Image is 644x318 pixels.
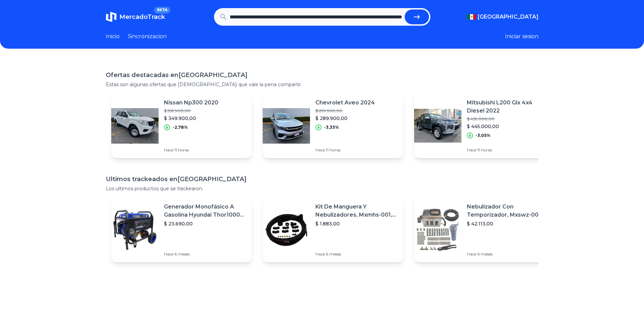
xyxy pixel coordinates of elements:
[106,70,539,80] h1: Ofertas destacadas en [GEOGRAPHIC_DATA]
[263,102,310,149] img: Featured image
[505,32,539,41] button: Iniciar sesion
[106,185,539,192] p: Los ultimos productos que se trackearon.
[263,206,310,253] img: Featured image
[111,93,252,158] a: Featured imageNissan Np300 2020$ 359.900,00$ 349.900,00-2,78%Hace 11 horas
[106,32,120,41] a: Inicio
[476,133,491,138] p: -3,05%
[315,99,375,107] p: Chevrolet Aveo 2024
[164,108,218,114] p: $ 359.900,00
[106,11,117,22] img: MercadoTrack
[467,203,549,219] p: Nebulizador Con Temporizador, Mxswz-009, 50m, 40 Boquillas
[106,81,539,88] p: Estas son algunas ofertas que [DEMOGRAPHIC_DATA] que vale la pena compartir.
[164,99,218,107] p: Nissan Np300 2020
[315,220,398,227] p: $ 1.883,00
[414,197,555,262] a: Featured imageNebulizador Con Temporizador, Mxswz-009, 50m, 40 Boquillas$ 42.113,00Hace 6 meses
[414,206,461,253] img: Featured image
[111,206,159,253] img: Featured image
[111,197,252,262] a: Featured imageGenerador Monofásico A Gasolina Hyundai Thor10000 P 11.5 Kw$ 23.690,00Hace 6 meses
[111,102,159,149] img: Featured image
[467,251,549,257] p: Hace 6 meses
[478,13,539,21] span: [GEOGRAPHIC_DATA]
[315,251,398,257] p: Hace 6 meses
[467,116,549,122] p: $ 459.000,00
[154,7,170,14] span: BETA
[467,147,549,153] p: Hace 11 horas
[467,123,549,130] p: $ 445.000,00
[324,125,339,130] p: -3,33%
[263,93,403,158] a: Featured imageChevrolet Aveo 2024$ 299.900,00$ 289.900,00-3,33%Hace 11 horas
[467,14,476,20] img: Mexico
[164,203,246,219] p: Generador Monofásico A Gasolina Hyundai Thor10000 P 11.5 Kw
[467,13,539,21] button: [GEOGRAPHIC_DATA]
[106,174,539,184] h1: Ultimos trackeados en [GEOGRAPHIC_DATA]
[164,147,218,153] p: Hace 11 horas
[106,11,165,22] a: MercadoTrackBETA
[414,102,461,149] img: Featured image
[164,220,246,227] p: $ 23.690,00
[164,251,246,257] p: Hace 6 meses
[467,99,549,115] p: Mitsubishi L200 Glx 4x4 Diesel 2022
[414,93,555,158] a: Featured imageMitsubishi L200 Glx 4x4 Diesel 2022$ 459.000,00$ 445.000,00-3,05%Hace 11 horas
[467,220,549,227] p: $ 42.113,00
[173,125,188,130] p: -2,78%
[119,13,165,21] span: MercadoTrack
[315,203,398,219] p: Kit De Manguera Y Nebulizadores, Mxmhs-001, 6m, 6 Tees, 8 Bo
[164,115,218,122] p: $ 349.900,00
[315,115,375,122] p: $ 289.900,00
[263,197,403,262] a: Featured imageKit De Manguera Y Nebulizadores, Mxmhs-001, 6m, 6 Tees, 8 Bo$ 1.883,00Hace 6 meses
[128,32,167,41] a: Sincronizacion
[315,108,375,114] p: $ 299.900,00
[315,147,375,153] p: Hace 11 horas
